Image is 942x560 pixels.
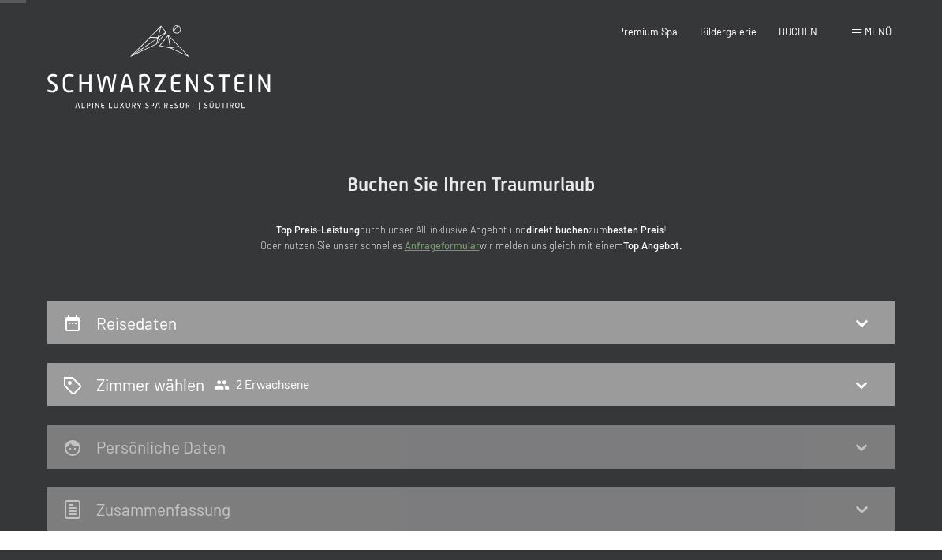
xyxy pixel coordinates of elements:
strong: besten Preis [607,223,664,236]
a: Premium Spa [618,25,678,38]
a: BUCHEN [779,25,817,38]
strong: direkt buchen [526,223,589,236]
span: Buchen Sie Ihren Traumurlaub [347,174,595,196]
h2: Persönliche Daten [96,437,226,457]
p: durch unser All-inklusive Angebot und zum ! Oder nutzen Sie unser schnelles wir melden uns gleich... [155,222,787,254]
a: Bildergalerie [700,25,757,38]
span: 2 Erwachsene [214,377,309,393]
strong: Top Preis-Leistung [276,223,360,236]
h2: Reisedaten [96,313,177,333]
strong: Top Angebot. [623,239,682,252]
h2: Zusammen­fassung [96,499,230,519]
a: Anfrageformular [405,239,480,252]
h2: Zimmer wählen [96,373,204,396]
span: Menü [865,25,892,38]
